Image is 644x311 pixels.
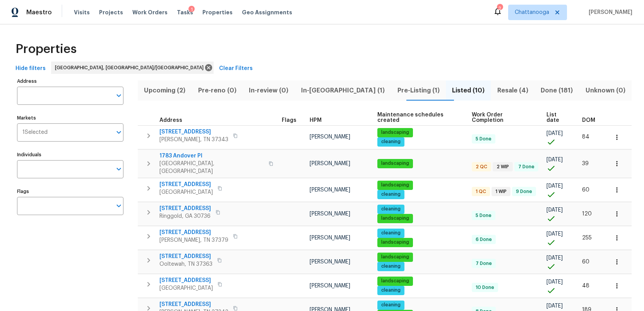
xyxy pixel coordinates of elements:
[282,118,296,123] span: Flags
[159,253,212,260] span: [STREET_ADDRESS]
[159,160,264,175] span: [GEOGRAPHIC_DATA], [GEOGRAPHIC_DATA]
[113,200,124,211] button: Open
[377,112,459,123] span: Maintenance schedules created
[546,112,569,123] span: List date
[159,229,228,236] span: [STREET_ADDRESS]
[378,278,412,284] span: landscaping
[546,183,563,189] span: [DATE]
[546,303,563,309] span: [DATE]
[378,302,404,308] span: cleaning
[310,161,350,166] span: [PERSON_NAME]
[546,131,563,136] span: [DATE]
[159,260,212,268] span: Ooltewah, TN 37363
[378,215,412,222] span: landscaping
[546,207,563,213] span: [DATE]
[546,231,563,237] span: [DATE]
[378,138,404,145] span: cleaning
[473,188,489,195] span: 1 QC
[216,62,256,76] button: Clear Filters
[582,235,592,241] span: 255
[582,161,589,166] span: 39
[55,64,207,72] span: [GEOGRAPHIC_DATA], [GEOGRAPHIC_DATA]/[GEOGRAPHIC_DATA]
[242,9,292,16] span: Geo Assignments
[310,283,350,289] span: [PERSON_NAME]
[159,188,213,196] span: [GEOGRAPHIC_DATA]
[26,9,52,16] span: Maestro
[472,112,533,123] span: Work Order Completion
[493,164,512,170] span: 2 WIP
[310,134,350,140] span: [PERSON_NAME]
[17,116,123,120] label: Markets
[539,85,575,96] span: Done (181)
[188,6,195,14] div: 1
[378,182,412,188] span: landscaping
[495,85,530,96] span: Resale (4)
[473,260,495,267] span: 7 Done
[15,64,46,73] span: Hide filters
[582,283,589,289] span: 48
[51,62,214,74] div: [GEOGRAPHIC_DATA], [GEOGRAPHIC_DATA]/[GEOGRAPHIC_DATA]
[219,64,253,73] span: Clear Filters
[159,118,182,123] span: Address
[159,284,213,292] span: [GEOGRAPHIC_DATA]
[582,211,592,217] span: 120
[159,301,228,308] span: [STREET_ADDRESS]
[142,85,187,96] span: Upcoming (2)
[378,230,404,236] span: cleaning
[159,136,228,144] span: [PERSON_NAME], TN 37343
[197,85,238,96] span: Pre-reno (0)
[473,136,495,142] span: 5 Done
[497,5,502,12] div: 2
[159,212,211,220] span: Ringgold, GA 30736
[546,279,563,285] span: [DATE]
[378,263,404,270] span: cleaning
[177,10,193,15] span: Tasks
[492,188,510,195] span: 1 WIP
[546,255,563,261] span: [DATE]
[473,164,490,170] span: 2 QC
[515,164,538,170] span: 7 Done
[582,187,589,193] span: 60
[113,127,124,138] button: Open
[582,134,589,140] span: 84
[12,62,49,76] button: Hide filters
[159,181,213,188] span: [STREET_ADDRESS]
[378,287,404,294] span: cleaning
[473,212,495,219] span: 5 Done
[378,206,404,212] span: cleaning
[582,259,589,265] span: 60
[247,85,290,96] span: In-review (0)
[17,79,123,84] label: Address
[378,254,412,260] span: landscaping
[159,277,213,284] span: [STREET_ADDRESS]
[584,85,627,96] span: Unknown (0)
[159,236,228,244] span: [PERSON_NAME], TN 37379
[473,284,497,291] span: 10 Done
[300,85,387,96] span: In-[GEOGRAPHIC_DATA] (1)
[310,259,350,265] span: [PERSON_NAME]
[15,45,77,53] span: Properties
[310,211,350,217] span: [PERSON_NAME]
[378,239,412,246] span: landscaping
[396,85,441,96] span: Pre-Listing (1)
[22,129,48,136] span: 1 Selected
[159,205,211,212] span: [STREET_ADDRESS]
[17,152,123,157] label: Individuals
[159,128,228,136] span: [STREET_ADDRESS]
[378,129,412,136] span: landscaping
[159,152,264,160] span: 1783 Andover Pl
[310,118,322,123] span: HPM
[378,160,412,167] span: landscaping
[582,118,595,123] span: DOM
[132,9,168,16] span: Work Orders
[586,9,632,16] span: [PERSON_NAME]
[450,85,486,96] span: Listed (10)
[515,9,549,16] span: Chattanooga
[310,235,350,241] span: [PERSON_NAME]
[546,157,563,162] span: [DATE]
[17,189,123,194] label: Flags
[378,191,404,198] span: cleaning
[113,164,124,174] button: Open
[113,90,124,101] button: Open
[310,187,350,193] span: [PERSON_NAME]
